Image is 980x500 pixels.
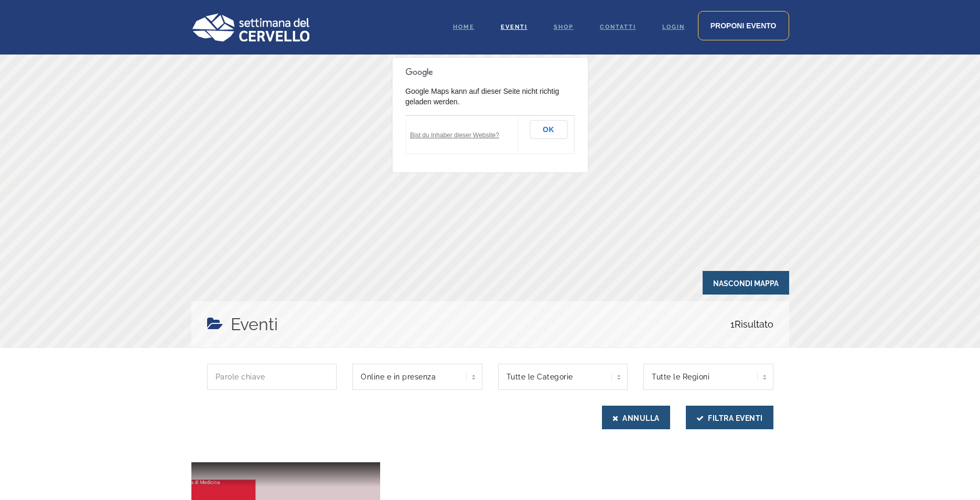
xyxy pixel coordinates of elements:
[410,132,499,139] a: Bist du Inhaber dieser Website?
[530,120,567,139] button: Ok
[686,406,773,429] button: Filtra Eventi
[602,406,670,429] button: Annulla
[600,24,636,30] span: Contatti
[501,24,527,30] span: Eventi
[191,13,309,41] img: Logo
[207,364,337,390] input: Parole chiave
[710,21,777,30] span: Proponi evento
[554,24,574,30] span: Shop
[703,271,789,295] span: Nascondi Mappa
[453,24,475,30] span: Home
[730,312,773,337] span: Risultato
[730,319,735,330] span: 1
[231,312,278,337] h4: Eventi
[698,11,789,40] a: Proponi evento
[662,24,685,30] span: Login
[405,87,559,106] span: Google Maps kann auf dieser Seite nicht richtig geladen werden.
